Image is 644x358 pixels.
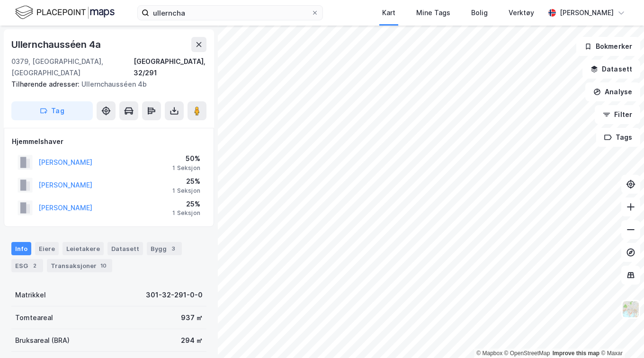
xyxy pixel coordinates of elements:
div: Transaksjoner [47,259,112,272]
div: 294 ㎡ [181,335,203,346]
div: Bruksareal (BRA) [15,335,70,346]
span: Tilhørende adresser: [11,80,81,88]
div: Eiere [35,242,59,255]
div: Verktøy [509,7,534,18]
div: 25% [172,198,200,210]
div: Tomteareal [15,312,53,323]
button: Tag [11,101,93,120]
div: Kart [382,7,395,18]
div: 2 [30,261,39,270]
div: Bolig [471,7,488,18]
div: 1 Seksjon [172,209,200,217]
div: 0379, [GEOGRAPHIC_DATA], [GEOGRAPHIC_DATA] [11,56,134,79]
div: ESG [11,259,43,272]
div: Info [11,242,31,255]
div: 3 [169,244,178,253]
div: 1 Seksjon [172,187,200,195]
div: 25% [172,176,200,187]
a: Mapbox [476,350,502,357]
div: Matrikkel [15,289,46,301]
div: [PERSON_NAME] [560,7,614,18]
button: Tags [596,128,640,147]
div: Datasett [107,242,143,255]
img: Z [622,300,640,318]
div: [GEOGRAPHIC_DATA], 32/291 [134,56,206,79]
div: Hjemmelshaver [12,136,206,147]
input: Søk på adresse, matrikkel, gårdeiere, leietakere eller personer [149,6,311,20]
div: 1 Seksjon [172,164,200,172]
button: Analyse [585,82,640,101]
div: 301-32-291-0-0 [146,289,203,301]
iframe: Chat Widget [597,313,644,358]
button: Filter [595,105,640,124]
div: Ullernchausséen 4b [11,79,199,90]
div: Ullernchausséen 4a [11,37,102,52]
div: 937 ㎡ [181,312,203,323]
div: 50% [172,153,200,164]
a: Improve this map [553,350,599,357]
div: Leietakere [63,242,104,255]
div: 10 [98,261,108,270]
a: OpenStreetMap [504,350,550,357]
div: Bygg [147,242,182,255]
div: Mine Tags [416,7,450,18]
button: Bokmerker [576,37,640,56]
button: Datasett [582,60,640,79]
img: logo.f888ab2527a4732fd821a326f86c7f29.svg [15,4,115,21]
